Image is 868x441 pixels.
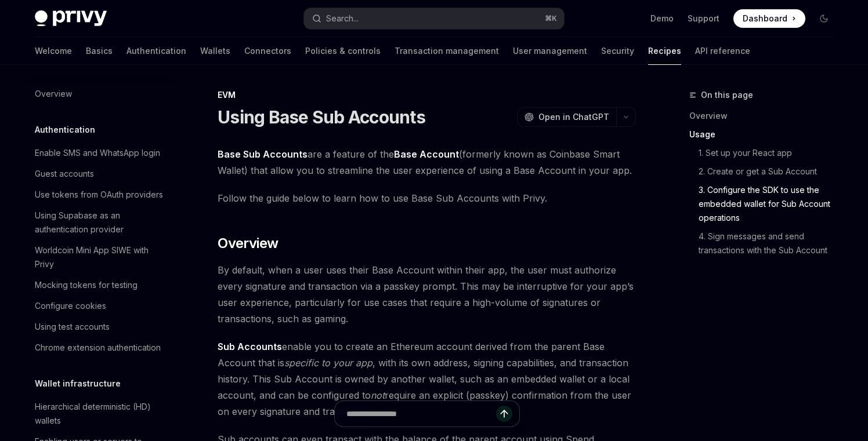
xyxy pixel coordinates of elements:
div: Search... [326,12,359,25]
h5: Wallet infrastructure [35,377,121,391]
a: Security [601,37,634,65]
div: Configure cookies [35,299,106,313]
span: enable you to create an Ethereum account derived from the parent Base Account that is , with its ... [218,338,636,420]
a: Transaction management [395,37,499,65]
div: EVM [218,89,636,101]
img: dark logo [35,10,107,27]
a: Overview [689,107,842,125]
div: Using test accounts [35,320,110,334]
button: Search...⌘K [304,8,564,29]
a: Authentication [126,37,186,65]
div: Mocking tokens for testing [35,278,138,292]
div: Worldcoin Mini App SIWE with Privy [35,243,167,271]
a: Overview [26,83,174,104]
a: Sub Accounts [218,341,282,353]
a: Policies & controls [305,37,381,65]
a: Recipes [648,37,681,65]
h1: Using Base Sub Accounts [218,107,425,127]
a: Enable SMS and WhatsApp login [26,143,174,163]
em: not [371,389,385,401]
a: Use tokens from OAuth providers [26,184,174,205]
a: User management [513,37,587,65]
a: 3. Configure the SDK to use the embedded wallet for Sub Account operations [699,181,842,227]
a: Base Sub Accounts [218,148,308,161]
span: Follow the guide below to learn how to use Base Sub Accounts with Privy. [218,190,636,206]
a: Demo [650,13,674,24]
a: Base Account [394,148,459,161]
a: 2. Create or get a Sub Account [699,162,842,181]
a: Usage [689,125,842,144]
span: are a feature of the (formerly known as Coinbase Smart Wallet) that allow you to streamline the u... [218,146,636,178]
a: Mocking tokens for testing [26,275,174,296]
a: Connectors [244,37,291,65]
div: Enable SMS and WhatsApp login [35,146,160,160]
a: Worldcoin Mini App SIWE with Privy [26,240,174,275]
span: ⌘ K [545,14,557,23]
a: API reference [695,37,750,65]
span: Overview [218,234,278,253]
a: Chrome extension authentication [26,337,174,358]
a: Welcome [35,37,72,65]
a: Using Supabase as an authentication provider [26,205,174,240]
span: Open in ChatGPT [538,111,609,123]
a: 4. Sign messages and send transactions with the Sub Account [699,227,842,260]
div: Hierarchical deterministic (HD) wallets [35,400,167,428]
button: Send message [496,406,512,422]
a: Wallets [200,37,230,65]
span: Dashboard [743,13,787,24]
span: On this page [701,88,753,102]
div: Use tokens from OAuth providers [35,188,163,202]
button: Open in ChatGPT [517,107,616,127]
a: Basics [86,37,113,65]
button: Toggle dark mode [815,9,833,28]
div: Guest accounts [35,167,94,181]
a: Dashboard [733,9,805,28]
a: Support [688,13,719,24]
a: Using test accounts [26,316,174,337]
div: Chrome extension authentication [35,341,161,355]
a: Guest accounts [26,163,174,184]
em: specific to your app [284,357,372,369]
div: Using Supabase as an authentication provider [35,209,167,236]
a: Hierarchical deterministic (HD) wallets [26,396,174,431]
a: Configure cookies [26,296,174,316]
div: Overview [35,87,72,101]
a: 1. Set up your React app [699,144,842,162]
h5: Authentication [35,123,95,137]
span: By default, when a user uses their Base Account within their app, the user must authorize every s... [218,262,636,327]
